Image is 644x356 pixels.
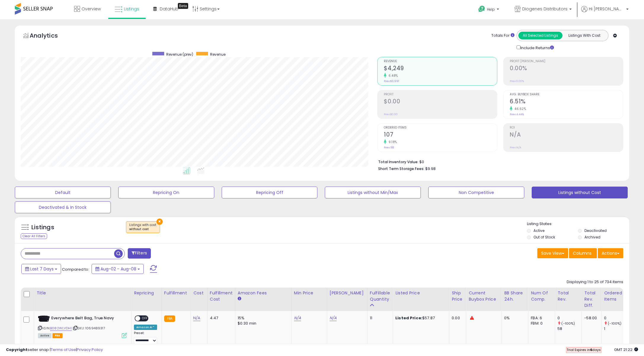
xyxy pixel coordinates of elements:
[73,326,105,331] span: | SKU: 1069489317
[589,6,624,12] span: Hi [PERSON_NAME]
[386,73,398,78] small: 6.48%
[469,290,499,302] div: Current Buybox Price
[38,315,127,337] div: ASIN:
[164,290,188,296] div: Fulfillment
[166,52,193,57] span: Revenue (prev)
[533,235,555,240] label: Out of Stock
[510,113,524,116] small: Prev: 4.44%
[584,235,600,240] label: Archived
[562,32,606,39] button: Listings With Cost
[531,290,552,302] div: Num of Comp.
[31,223,54,232] h5: Listings
[527,221,629,227] p: Listing States:
[164,315,175,322] small: FBA
[124,6,139,12] span: Listings
[512,107,526,111] small: 46.62%
[557,290,579,302] div: Total Rev.
[193,290,205,296] div: Cost
[30,266,54,272] span: Last 7 Days
[384,98,497,106] h2: $0.00
[510,126,623,129] span: ROI
[561,321,575,326] small: (-100%)
[134,325,157,330] div: Amazon AI *
[82,6,101,12] span: Overview
[378,159,418,164] b: Total Inventory Value:
[510,146,521,149] small: Prev: N/A
[52,333,63,338] span: FBA
[62,267,89,272] span: Compared to:
[474,1,505,19] a: Help
[522,6,568,12] span: Diogenes Distributors
[384,146,394,149] small: Prev: 98
[384,93,497,96] span: Profit
[510,79,524,83] small: Prev: 0.00%
[210,290,233,302] div: Fulfillment Cost
[92,264,144,274] button: Aug-02 - Aug-08
[210,52,226,57] span: Revenue
[614,347,638,352] span: 2025-08-16 21:22 GMT
[598,248,623,258] button: Actions
[395,315,422,321] b: Listed Price:
[38,315,50,322] img: 31d2h-2VZ-L._SL40_.jpg
[134,331,157,344] div: Preset:
[491,33,514,39] div: Totals For
[128,248,151,259] button: Filters
[584,228,607,233] label: Deactivated
[118,187,214,198] button: Repricing On
[129,227,157,231] div: without cost
[238,321,287,326] div: $0.30 min
[531,315,550,321] div: FBA: 6
[604,326,628,331] div: 1
[51,347,76,352] a: Terms of Use
[294,290,325,296] div: Min Price
[160,6,178,12] span: DataHub
[384,126,497,129] span: Ordered Items
[531,321,550,326] div: FBM: 0
[510,131,623,139] h2: N/A
[532,187,628,198] button: Listings without Cost
[518,32,562,39] button: All Selected Listings
[330,315,337,321] a: N/A
[428,187,524,198] button: Non Competitive
[504,290,526,302] div: BB Share 24h.
[21,233,47,239] div: Clear All Filters
[238,315,287,321] div: 15%
[581,6,629,19] a: Hi [PERSON_NAME]
[487,7,495,12] span: Help
[608,321,621,326] small: (-100%)
[222,187,318,198] button: Repricing Off
[330,290,365,296] div: [PERSON_NAME]
[140,316,150,321] span: OFF
[15,201,111,213] button: Deactivated & In Stock
[178,3,188,9] div: Tooltip anchor
[386,140,397,144] small: 9.18%
[210,315,231,321] div: 4.47
[604,290,626,302] div: Ordered Items
[193,315,200,321] a: N/A
[510,98,623,106] h2: 6.51%
[384,60,497,63] span: Revenue
[370,315,388,321] div: 11
[557,326,581,331] div: 58
[452,290,464,302] div: Ship Price
[395,315,445,321] div: $57.87
[15,187,111,198] button: Default
[510,93,623,96] span: Avg. Buybox Share
[510,60,623,63] span: Profit [PERSON_NAME]
[384,131,497,139] h2: 107
[294,315,301,321] a: N/A
[325,187,421,198] button: Listings without Min/Max
[567,347,601,352] span: Trial Expires in days
[51,315,123,323] b: Everywhere Belt Bag, True Navy
[129,223,157,232] span: Listings with cost :
[478,5,485,13] i: Get Help
[512,44,561,51] div: Include Returns
[36,290,129,296] div: Title
[584,315,597,321] div: -58.00
[604,315,628,321] div: 0
[584,290,599,309] div: Total Rev. Diff.
[384,79,399,83] small: Prev: $3,991
[573,250,592,256] span: Columns
[384,113,398,116] small: Prev: $0.00
[510,65,623,73] h2: 0.00%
